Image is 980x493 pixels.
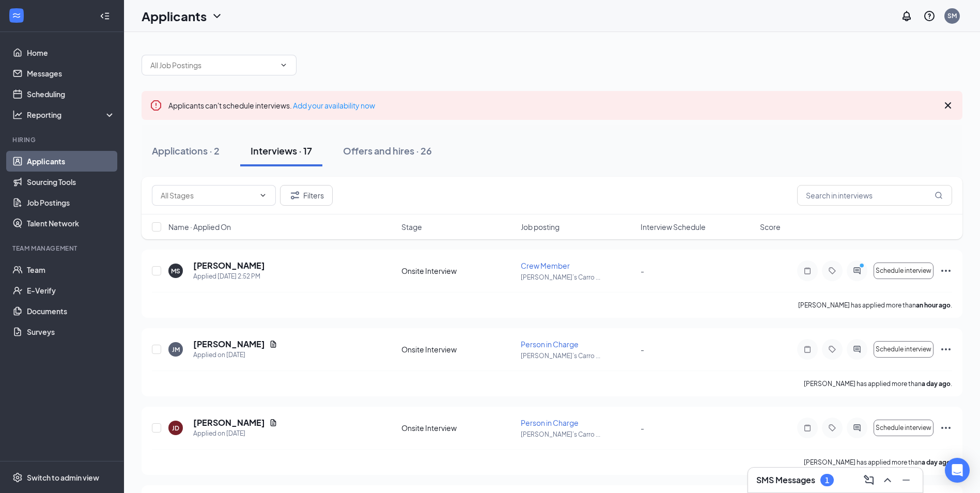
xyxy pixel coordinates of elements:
[851,267,863,275] svg: ActiveChat
[874,263,934,279] button: Schedule interview
[521,340,579,349] span: Person in Charge
[876,267,931,274] span: Schedule interview
[900,474,912,486] svg: Minimize
[874,420,934,436] button: Schedule interview
[851,424,863,432] svg: ActiveChat
[12,244,113,253] div: Team Management
[193,417,265,428] h5: [PERSON_NAME]
[641,222,706,232] span: Interview Schedule
[876,346,931,353] span: Schedule interview
[171,267,180,275] div: MS
[940,343,952,356] svg: Ellipses
[641,266,644,275] span: -
[168,101,375,110] span: Applicants can't schedule interviews.
[150,99,162,112] svg: Error
[797,185,952,206] input: Search in interviews
[279,61,288,69] svg: ChevronDown
[922,380,951,388] b: a day ago
[801,345,814,353] svg: Note
[211,10,223,22] svg: ChevronDown
[401,344,515,355] div: Onsite Interview
[269,340,277,348] svg: Document
[521,430,634,439] p: [PERSON_NAME]’s Carro ...
[142,7,207,25] h1: Applicants
[27,301,115,321] a: Documents
[861,472,877,488] button: ComposeMessage
[521,351,634,360] p: [PERSON_NAME]’s Carro ...
[874,341,934,358] button: Schedule interview
[851,345,863,353] svg: ActiveChat
[11,10,22,21] svg: WorkstreamLogo
[942,99,954,112] svg: Cross
[641,345,644,354] span: -
[940,265,952,277] svg: Ellipses
[756,474,815,486] h3: SMS Messages
[150,59,275,71] input: All Job Postings
[172,424,179,433] div: JD
[27,472,99,483] div: Switch to admin view
[251,144,312,157] div: Interviews · 17
[825,476,829,485] div: 1
[521,261,570,270] span: Crew Member
[940,422,952,434] svg: Ellipses
[27,151,115,172] a: Applicants
[879,472,896,488] button: ChevronUp
[193,350,277,360] div: Applied on [DATE]
[168,222,231,232] span: Name · Applied On
[152,144,220,157] div: Applications · 2
[100,11,110,21] svg: Collapse
[826,345,838,353] svg: Tag
[161,190,255,201] input: All Stages
[804,458,952,467] p: [PERSON_NAME] has applied more than .
[193,260,265,271] h5: [PERSON_NAME]
[27,321,115,342] a: Surveys
[27,213,115,234] a: Talent Network
[881,474,894,486] svg: ChevronUp
[27,63,115,84] a: Messages
[801,267,814,275] svg: Note
[900,10,913,22] svg: Notifications
[401,266,515,276] div: Onsite Interview
[27,110,116,120] div: Reporting
[935,191,943,199] svg: MagnifyingGlass
[876,424,931,432] span: Schedule interview
[27,192,115,213] a: Job Postings
[193,428,277,439] div: Applied on [DATE]
[826,424,838,432] svg: Tag
[289,189,301,202] svg: Filter
[280,185,333,206] button: Filter Filters
[293,101,375,110] a: Add your availability now
[12,135,113,144] div: Hiring
[521,273,634,282] p: [PERSON_NAME]’s Carro ...
[401,222,422,232] span: Stage
[12,110,23,120] svg: Analysis
[172,345,180,354] div: JM
[193,271,265,282] div: Applied [DATE] 2:52 PM
[826,267,838,275] svg: Tag
[801,424,814,432] svg: Note
[401,423,515,433] div: Onsite Interview
[27,84,115,104] a: Scheduling
[798,301,952,310] p: [PERSON_NAME] has applied more than .
[521,418,579,427] span: Person in Charge
[916,301,951,309] b: an hour ago
[12,472,23,483] svg: Settings
[27,280,115,301] a: E-Verify
[945,458,970,483] div: Open Intercom Messenger
[27,259,115,280] a: Team
[343,144,432,157] div: Offers and hires · 26
[641,423,644,433] span: -
[923,10,936,22] svg: QuestionInfo
[804,379,952,388] p: [PERSON_NAME] has applied more than .
[863,474,875,486] svg: ComposeMessage
[193,338,265,350] h5: [PERSON_NAME]
[27,42,115,63] a: Home
[922,458,951,466] b: a day ago
[259,191,267,199] svg: ChevronDown
[269,419,277,427] svg: Document
[760,222,781,232] span: Score
[521,222,559,232] span: Job posting
[898,472,914,488] button: Minimize
[857,263,869,271] svg: PrimaryDot
[947,11,957,20] div: SM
